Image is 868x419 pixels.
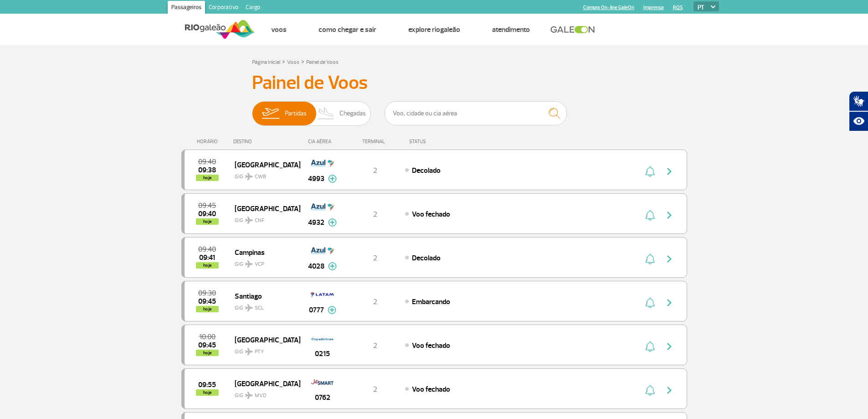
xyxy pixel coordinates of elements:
[412,385,450,394] span: Voo fechado
[412,297,450,306] span: Embarcando
[412,341,450,350] span: Voo fechado
[198,167,216,173] span: 2025-09-30 09:38:09
[184,139,234,145] div: HORÁRIO
[315,392,330,403] span: 0762
[300,139,345,145] div: CIA AÉREA
[235,212,293,225] span: GIG
[256,102,285,125] img: slider-embarque
[245,260,253,268] img: destiny_airplane.svg
[235,387,293,400] span: GIG
[198,298,216,305] span: 2025-09-30 09:45:07
[255,173,266,181] span: CWB
[235,202,293,214] span: [GEOGRAPHIC_DATA]
[198,159,216,165] span: 2025-09-30 09:40:00
[252,59,280,66] a: Página Inicial
[252,72,616,94] h3: Painel de Voos
[664,253,675,264] img: seta-direita-painel-voo.svg
[373,385,377,394] span: 2
[235,343,293,356] span: GIG
[196,262,219,269] span: hoje
[373,253,377,263] span: 2
[235,290,293,302] span: Santiago
[309,305,324,316] span: 0777
[235,299,293,312] span: GIG
[301,56,304,67] a: >
[408,25,460,34] a: Explore RIOgaleão
[849,91,868,111] button: Abrir tradutor de língua de sinais.
[308,173,324,184] span: 4993
[664,385,675,396] img: seta-direita-painel-voo.svg
[345,139,405,145] div: TERMINAL
[849,91,868,131] div: Plugin de acessibilidade da Hand Talk.
[198,246,216,253] span: 2025-09-30 09:40:00
[245,392,253,399] img: destiny_airplane.svg
[199,254,215,261] span: 2025-09-30 09:41:52
[205,1,242,16] a: Corporativo
[235,334,293,346] span: [GEOGRAPHIC_DATA]
[405,139,479,145] div: STATUS
[673,5,683,10] a: RQS
[492,25,530,34] a: Atendimento
[198,342,216,348] span: 2025-09-30 09:45:19
[271,25,287,34] a: Voos
[849,111,868,131] button: Abrir recursos assistivos.
[287,59,299,66] a: Voos
[645,341,655,352] img: sino-painel-voo.svg
[308,217,324,228] span: 4932
[235,378,293,389] span: [GEOGRAPHIC_DATA]
[306,59,339,66] a: Painel de Voos
[198,382,216,388] span: 2025-09-30 09:55:00
[645,210,655,221] img: sino-painel-voo.svg
[198,211,216,217] span: 2025-09-30 09:40:34
[245,348,253,355] img: destiny_airplane.svg
[412,253,441,263] span: Decolado
[196,306,219,312] span: hoje
[373,210,377,219] span: 2
[255,348,264,356] span: PTY
[318,25,376,34] a: Como chegar e sair
[235,255,293,269] span: GIG
[412,166,441,175] span: Decolado
[235,159,293,171] span: [GEOGRAPHIC_DATA]
[168,1,205,16] a: Passageiros
[245,173,253,180] img: destiny_airplane.svg
[196,218,219,225] span: hoje
[255,392,267,400] span: MVD
[385,101,567,125] input: Voo, cidade ou cia aérea
[196,350,219,356] span: hoje
[328,218,337,227] img: mais-info-painel-voo.svg
[645,166,655,177] img: sino-painel-voo.svg
[198,290,216,296] span: 2025-09-30 09:30:00
[664,210,675,221] img: seta-direita-painel-voo.svg
[196,175,219,181] span: hoje
[328,175,337,183] img: mais-info-painel-voo.svg
[198,202,216,209] span: 2025-09-30 09:45:00
[412,210,450,219] span: Voo fechado
[242,1,264,16] a: Cargo
[282,56,285,67] a: >
[233,139,300,145] div: DESTINO
[199,334,216,340] span: 2025-09-30 10:00:00
[313,102,340,125] img: slider-desembarque
[643,5,664,10] a: Imprensa
[373,166,377,175] span: 2
[645,297,655,308] img: sino-painel-voo.svg
[664,297,675,308] img: seta-direita-painel-voo.svg
[664,341,675,352] img: seta-direita-painel-voo.svg
[373,297,377,306] span: 2
[645,253,655,264] img: sino-painel-voo.svg
[373,341,377,350] span: 2
[235,246,293,258] span: Campinas
[328,306,336,314] img: mais-info-painel-voo.svg
[235,168,293,181] span: GIG
[245,217,253,224] img: destiny_airplane.svg
[339,102,366,125] span: Chegadas
[308,261,324,272] span: 4028
[583,5,634,10] a: Compra On-line GaleOn
[255,217,264,225] span: CNF
[328,262,337,270] img: mais-info-painel-voo.svg
[645,385,655,396] img: sino-painel-voo.svg
[245,304,253,311] img: destiny_airplane.svg
[255,304,264,312] span: SCL
[664,166,675,177] img: seta-direita-painel-voo.svg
